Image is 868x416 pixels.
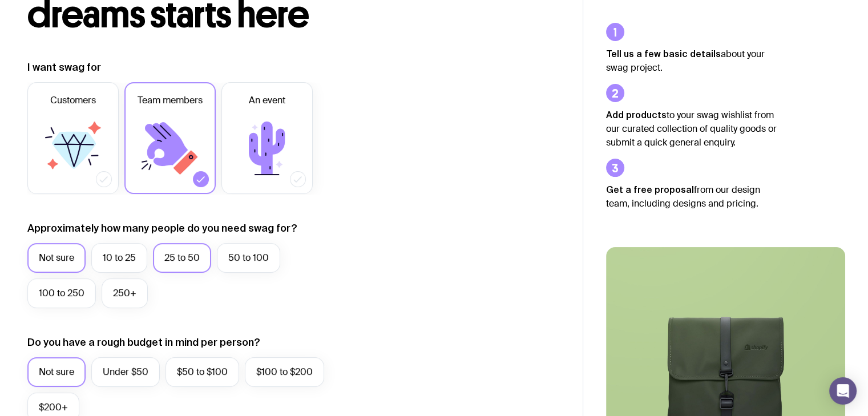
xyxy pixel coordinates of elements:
[27,278,96,308] label: 100 to 250
[138,94,203,107] span: Team members
[606,183,777,211] p: from our design team, including designs and pricing.
[217,243,280,273] label: 50 to 100
[27,243,86,273] label: Not sure
[165,357,239,387] label: $50 to $100
[606,49,721,59] strong: Tell us a few basic details
[91,243,147,273] label: 10 to 25
[27,221,297,235] label: Approximately how many people do you need swag for?
[829,377,857,405] div: Open Intercom Messenger
[27,357,86,387] label: Not sure
[606,47,777,75] p: about your swag project.
[50,94,96,107] span: Customers
[245,357,324,387] label: $100 to $200
[249,94,285,107] span: An event
[27,336,260,349] label: Do you have a rough budget in mind per person?
[102,278,148,308] label: 250+
[91,357,160,387] label: Under $50
[153,243,211,273] label: 25 to 50
[606,108,777,150] p: to your swag wishlist from our curated collection of quality goods or submit a quick general enqu...
[606,184,694,195] strong: Get a free proposal
[27,60,101,74] label: I want swag for
[606,110,667,120] strong: Add products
